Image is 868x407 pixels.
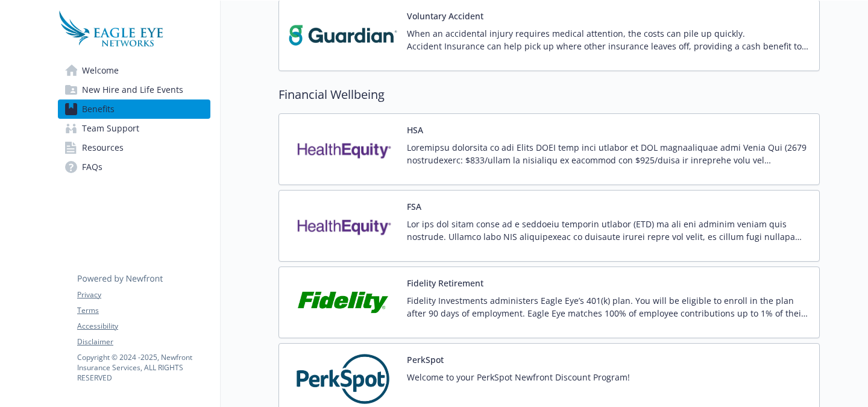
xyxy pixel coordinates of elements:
[289,353,397,405] img: PerkSpot carrier logo
[82,99,115,119] span: Benefits
[77,321,210,332] a: Accessibility
[407,141,810,166] p: Loremipsu dolorsita co adi Elits DOEI temp inci utlabor et DOL magnaaliquae admi Venia Qui (2679 ...
[407,218,810,243] p: Lor ips dol sitam conse ad e seddoeiu temporin utlabor (ETD) ma ali eni adminim veniam quis nostr...
[289,124,397,175] img: Health Equity carrier logo
[407,371,630,383] p: Welcome to your PerkSpot Newfront Discount Program!
[82,61,119,80] span: Welcome
[82,80,183,99] span: New Hire and Life Events
[407,277,483,289] button: Fidelity Retirement
[58,157,210,177] a: FAQs
[407,294,810,320] p: Fidelity Investments administers Eagle Eye’s 401(k) plan. You will be eligible to enroll in the p...
[82,119,139,138] span: Team Support
[407,353,444,366] button: PerkSpot
[58,61,210,80] a: Welcome
[58,119,210,138] a: Team Support
[278,86,820,104] h2: Financial Wellbeing
[82,157,102,177] span: FAQs
[289,277,397,328] img: Fidelity Investments carrier logo
[58,138,210,157] a: Resources
[77,289,210,300] a: Privacy
[407,200,421,213] button: FSA
[407,27,810,52] p: When an accidental injury requires medical attention, the costs can pile up quickly. Accident Ins...
[407,10,483,22] button: Voluntary Accident
[58,80,210,99] a: New Hire and Life Events
[77,352,210,383] p: Copyright © 2024 - 2025 , Newfront Insurance Services, ALL RIGHTS RESERVED
[77,336,210,347] a: Disclaimer
[58,99,210,119] a: Benefits
[407,124,423,136] button: HSA
[289,10,397,61] img: Guardian carrier logo
[77,305,210,316] a: Terms
[289,200,397,251] img: Health Equity carrier logo
[82,138,124,157] span: Resources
